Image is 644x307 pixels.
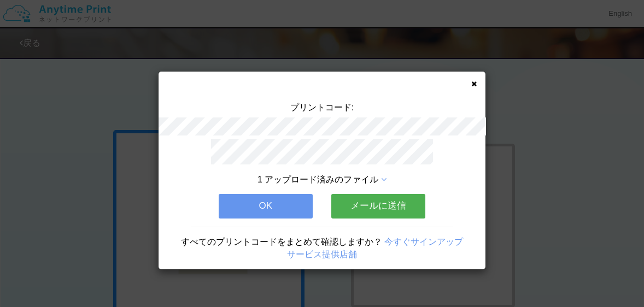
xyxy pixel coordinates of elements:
[181,237,382,246] span: すべてのプリントコードをまとめて確認しますか？
[287,250,357,259] a: サービス提供店舗
[219,194,313,218] button: OK
[384,237,463,246] a: 今すぐサインアップ
[257,175,378,184] span: 1 アップロード済みのファイル
[331,194,425,218] button: メールに送信
[290,103,354,112] span: プリントコード:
